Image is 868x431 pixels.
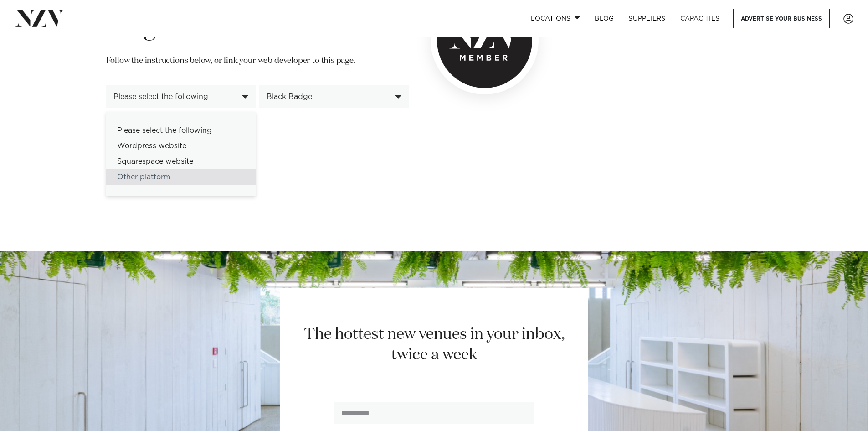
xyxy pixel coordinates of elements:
[293,324,575,365] h2: The hottest new venues in your inbox, twice a week
[106,154,256,169] div: Squarespace website
[267,93,391,101] div: Black Badge
[106,55,409,75] p: Follow the instructions below, or link your web developer to this page.
[106,169,256,185] div: Other platform
[621,9,673,28] a: SUPPLIERS
[673,9,727,28] a: Capacities
[733,9,830,28] a: Advertise your business
[113,93,238,101] div: Please select the following
[15,10,64,26] img: nzv-logo.png
[524,9,587,28] a: Locations
[587,9,621,28] a: BLOG
[106,138,256,154] div: Wordpress website
[106,123,256,138] div: Please select the following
